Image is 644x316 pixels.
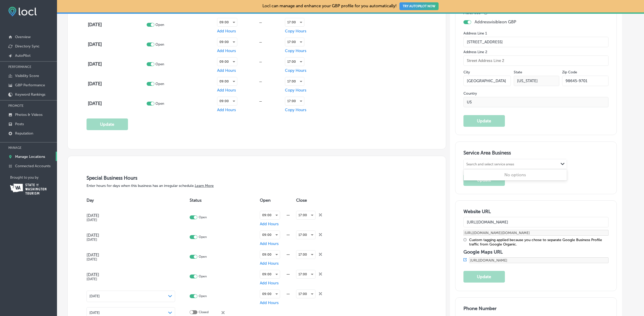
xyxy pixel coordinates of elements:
[217,38,237,46] div: 09:00
[463,31,609,36] label: Address Line 1
[260,241,279,246] span: Add Hours
[195,184,214,188] a: Learn More
[463,306,609,311] h3: Phone Number
[296,211,315,219] div: 17:00
[463,70,470,74] label: City
[285,48,306,53] span: Copy Hours
[217,58,237,66] div: 09:00
[217,108,236,112] span: Add Hours
[15,74,39,78] p: Visibility Score
[88,22,145,27] h4: [DATE]
[285,29,306,33] span: Copy Hours
[15,113,42,117] p: Photos & Videos
[15,164,51,168] p: Connected Accounts
[88,101,145,106] h4: [DATE]
[87,252,175,257] h4: [DATE]
[88,61,145,67] h4: [DATE]
[285,38,304,46] div: 17:00
[87,175,427,181] h3: Special Business Hours
[280,232,296,237] div: —
[87,184,427,188] p: Enter hours for days when this business has an irregular schedule.
[87,193,190,208] th: Day
[280,252,296,257] div: —
[260,222,279,226] span: Add Hours
[89,311,100,315] span: [DATE]
[10,175,57,179] p: Brought to you by
[217,18,237,26] div: 09:00
[15,44,40,48] p: Directory Sync
[217,97,237,105] div: 09:00
[260,211,280,219] div: 09:00
[260,290,280,298] div: 09:00
[15,92,45,97] p: Keyword Rankings
[237,99,284,103] div: —
[155,102,164,106] p: Open
[87,238,175,242] h5: [DATE]
[285,97,304,105] div: 17:00
[15,131,33,136] p: Reputation
[260,250,280,259] div: 09:00
[463,271,505,283] button: Update
[296,250,315,259] div: 17:00
[260,231,280,239] div: 09:00
[217,68,236,73] span: Add Hours
[155,43,164,46] p: Open
[87,277,175,281] h5: [DATE]
[199,310,209,315] p: Closed
[260,281,279,285] span: Add Hours
[463,91,609,96] label: Country
[15,122,24,126] p: Posts
[199,235,207,239] p: Open
[260,270,280,278] div: 09:00
[463,55,609,66] input: Street Address Line 2
[260,193,296,208] th: Open
[475,19,516,24] p: Address visible on GBP
[463,97,609,107] input: Country
[514,76,559,86] input: NY
[10,184,46,195] img: Washington Tourism
[285,88,306,93] span: Copy Hours
[285,68,306,73] span: Copy Hours
[87,218,175,222] h5: [DATE]
[562,70,577,74] label: Zip Code
[87,213,175,218] h4: [DATE]
[280,213,296,217] div: —
[237,40,284,44] div: —
[280,272,296,277] div: —
[89,294,100,298] span: [DATE]
[260,261,279,266] span: Add Hours
[399,2,439,10] button: TRY AUTOPILOT NOW
[237,20,284,24] div: —
[87,257,175,261] h5: [DATE]
[8,7,37,16] img: fda3e92497d09a02dc62c9cd864e3231.png
[463,217,609,227] input: Add Location Website
[463,174,505,186] button: Update
[237,60,284,64] div: —
[285,58,304,66] div: 17:00
[463,209,609,214] h3: Website URL
[285,108,306,112] span: Copy Hours
[514,70,522,74] label: State
[285,18,304,26] div: 17:00
[463,249,609,255] h3: Google Maps URL
[217,48,236,53] span: Add Hours
[155,62,164,66] p: Open
[87,233,175,238] h4: [DATE]
[199,275,207,278] p: Open
[155,82,164,86] p: Open
[87,118,128,130] button: Update
[285,77,304,86] div: 17:00
[199,255,207,259] p: Open
[296,290,315,298] div: 17:00
[217,29,236,33] span: Add Hours
[155,23,164,27] p: Open
[199,215,207,219] p: Open
[562,76,609,86] input: Zip Code
[463,50,609,54] label: Address Line 2
[87,272,175,277] h4: [DATE]
[280,291,296,296] div: —
[296,193,342,208] th: Close
[463,115,505,127] button: Update
[464,170,567,179] div: No options
[15,155,45,159] p: Manage Locations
